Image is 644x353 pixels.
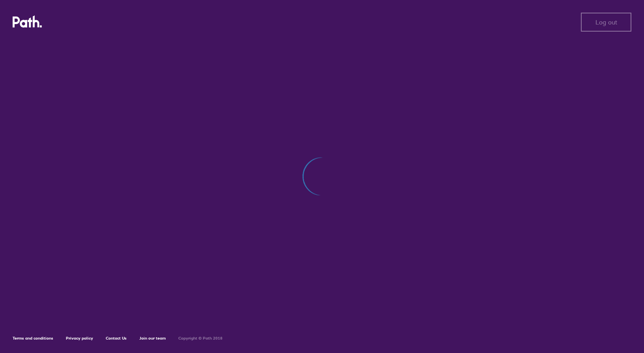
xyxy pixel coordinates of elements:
[66,336,93,341] a: Privacy policy
[106,336,127,341] a: Contact Us
[581,13,631,32] button: Log out
[13,336,53,341] a: Terms and conditions
[595,19,617,26] span: Log out
[178,336,223,341] h6: Copyright © Path 2018
[139,336,166,341] a: Join our team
